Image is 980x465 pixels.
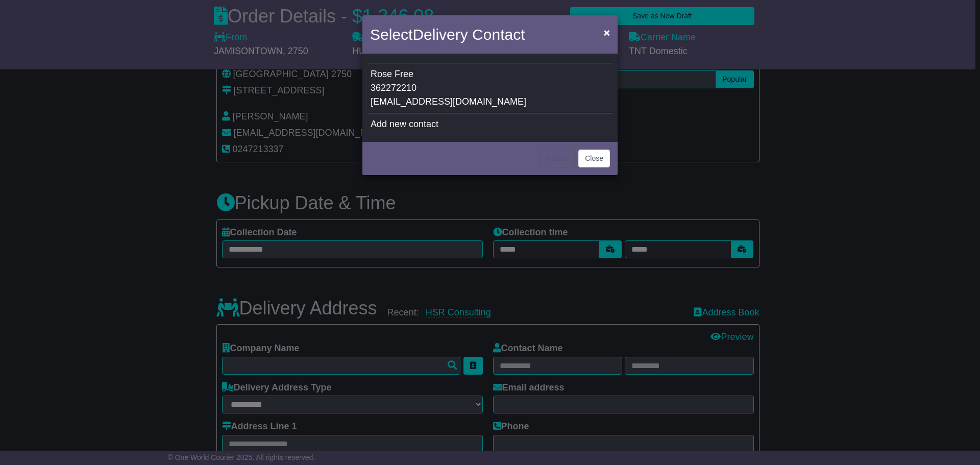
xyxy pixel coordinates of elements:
[540,150,575,167] button: < Back
[472,26,525,43] span: Contact
[370,23,525,46] h4: Select
[395,69,413,79] span: Free
[412,26,468,43] span: Delivery
[371,69,392,79] span: Rose
[371,96,526,107] span: [EMAIL_ADDRESS][DOMAIN_NAME]
[604,27,610,38] span: ×
[371,119,438,129] span: Add new contact
[371,83,416,93] span: 362272210
[578,150,610,167] button: Close
[599,22,615,43] button: Close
